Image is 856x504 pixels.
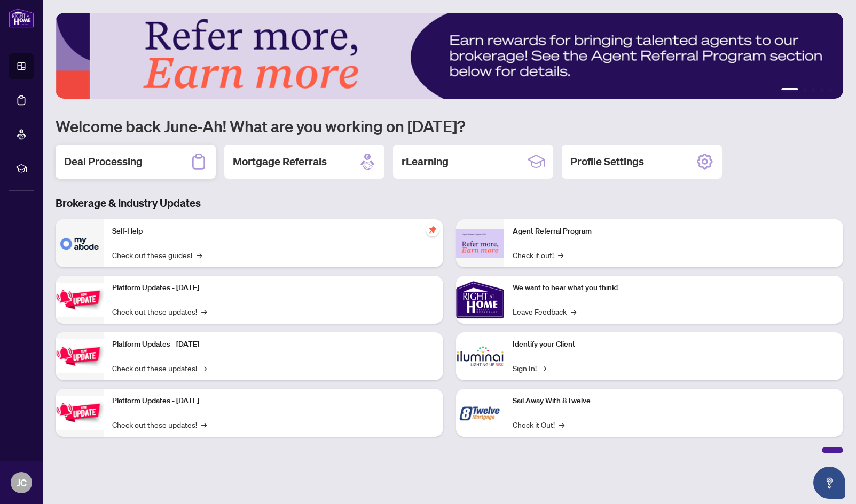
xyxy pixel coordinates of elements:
span: JC [17,475,27,490]
img: Platform Updates - June 23, 2025 [56,396,104,429]
h1: Welcome back June-Ah! What are you working on [DATE]? [56,116,843,136]
a: Sign In!→ [513,362,546,374]
p: We want to hear what you think! [513,282,835,294]
p: Platform Updates - [DATE] [112,395,435,407]
a: Check out these updates!→ [112,419,207,430]
button: 1 [781,88,798,92]
img: Platform Updates - July 21, 2025 [56,283,104,316]
button: Open asap [813,467,845,499]
span: pushpin [426,223,439,236]
img: Platform Updates - July 8, 2025 [56,339,104,373]
button: 2 [803,88,807,92]
button: 4 [820,88,824,92]
img: Identify your Client [456,332,504,380]
img: Sail Away With 8Twelve [456,389,504,437]
span: → [571,306,576,317]
a: Check out these updates!→ [112,306,207,317]
span: → [201,362,207,374]
p: Platform Updates - [DATE] [112,339,435,350]
p: Sail Away With 8Twelve [513,395,835,407]
p: Agent Referral Program [513,226,835,237]
img: We want to hear what you think! [456,276,504,324]
img: Agent Referral Program [456,229,504,258]
span: → [197,249,202,261]
img: logo [9,8,34,28]
h2: Mortgage Referrals [233,154,327,169]
a: Check out these guides!→ [112,249,202,261]
span: → [559,419,564,430]
p: Self-Help [112,226,435,237]
a: Check out these updates!→ [112,362,207,374]
p: Identify your Client [513,339,835,350]
p: Platform Updates - [DATE] [112,282,435,294]
button: 5 [828,88,833,92]
img: Slide 0 [56,13,843,99]
h3: Brokerage & Industry Updates [56,196,843,211]
span: → [541,362,546,374]
h2: Profile Settings [570,154,644,169]
img: Self-Help [56,219,104,267]
h2: rLearning [402,154,449,169]
a: Check it out!→ [513,249,563,261]
span: → [201,306,207,317]
span: → [201,419,207,430]
h2: Deal Processing [64,154,143,169]
a: Check it Out!→ [513,419,564,430]
button: 3 [811,88,815,92]
a: Leave Feedback→ [513,306,576,317]
span: → [558,249,563,261]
